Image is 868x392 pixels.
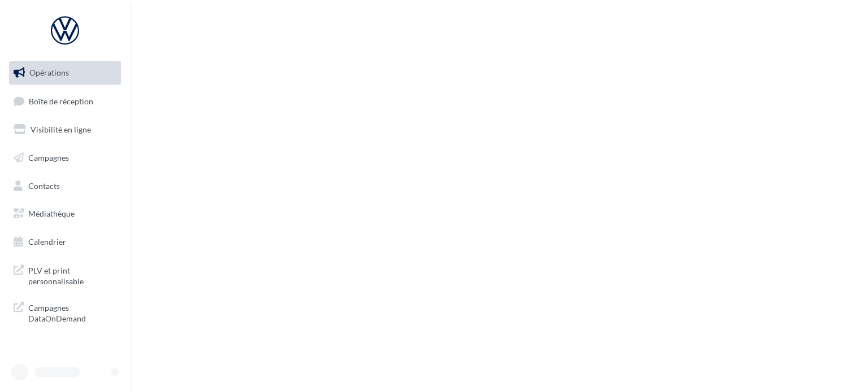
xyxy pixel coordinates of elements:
[29,96,93,105] span: Boîte de réception
[7,146,123,170] a: Campagnes
[7,258,123,292] a: PLV et print personnalisable
[7,61,123,85] a: Opérations
[28,300,116,324] span: Campagnes DataOnDemand
[7,174,123,198] a: Contacts
[29,68,69,77] span: Opérations
[7,202,123,226] a: Médiathèque
[7,296,123,329] a: Campagnes DataOnDemand
[28,153,69,162] span: Campagnes
[28,180,60,190] span: Contacts
[28,263,116,287] span: PLV et print personnalisable
[7,230,123,254] a: Calendrier
[31,125,91,134] span: Visibilité en ligne
[28,237,66,246] span: Calendrier
[7,89,123,113] a: Boîte de réception
[7,118,123,142] a: Visibilité en ligne
[28,209,75,218] span: Médiathèque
